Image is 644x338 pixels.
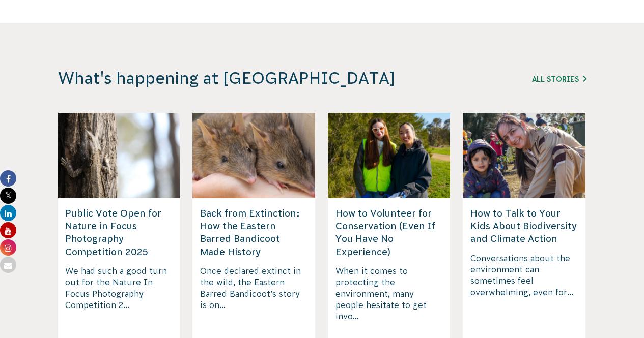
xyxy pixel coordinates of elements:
[470,207,578,245] h5: How to Talk to Your Kids About Biodiversity and Climate Action
[58,69,449,88] h3: What's happening at [GEOGRAPHIC_DATA]
[200,265,307,333] p: Once declared extinct in the wild, the Eastern Barred Bandicoot’s story is on...
[335,265,443,333] p: When it comes to protecting the environment, many people hesitate to get invo...
[470,253,578,334] p: Conversations about the environment can sometimes feel overwhelming, even for...
[200,207,307,258] h5: Back from Extinction: How the Eastern Barred Bandicoot Made History
[335,207,443,258] h5: How to Volunteer for Conservation (Even If You Have No Experience)
[65,265,173,333] p: We had such a good turn out for the Nature In Focus Photography Competition 2...
[532,75,586,83] a: All Stories
[65,207,173,258] h5: Public Vote Open for Nature in Focus Photography Competition 2025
